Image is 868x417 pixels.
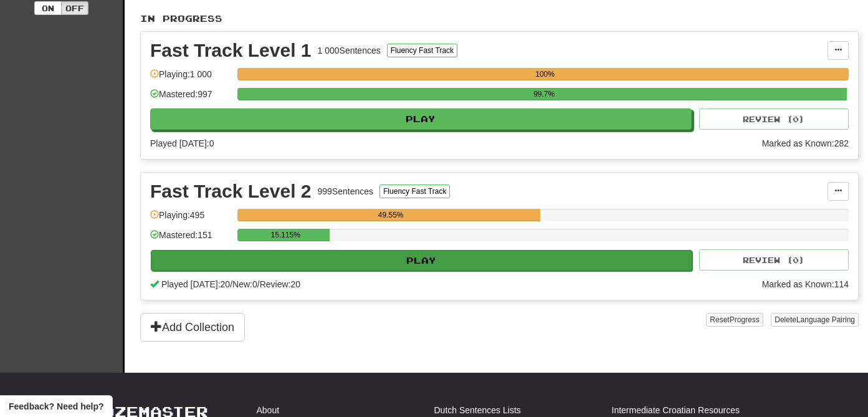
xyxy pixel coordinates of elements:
button: ResetProgress [706,313,763,327]
span: / [257,279,260,289]
button: Review (0) [699,108,849,130]
a: About [257,404,280,416]
button: Play [150,108,692,130]
button: Add Collection [140,313,245,342]
button: Fluency Fast Track [387,44,457,57]
div: Playing: 1 000 [150,68,231,89]
div: Playing: 495 [150,209,231,229]
div: 1 000 Sentences [318,44,381,57]
div: Fast Track Level 1 [150,41,312,60]
span: Played [DATE]: 20 [161,279,230,289]
span: Language Pairing [796,315,855,324]
span: Played [DATE]: 0 [150,138,214,148]
span: Review: 20 [260,279,300,289]
div: 100% [241,68,849,80]
div: Mastered: 997 [150,88,231,108]
span: Open feedback widget [9,400,103,413]
button: Play [151,250,692,271]
button: Fluency Fast Track [379,185,450,198]
div: Fast Track Level 2 [150,182,312,201]
span: New: 0 [232,279,257,289]
div: Marked as Known: 282 [762,137,849,150]
button: DeleteLanguage Pairing [771,313,859,327]
button: On [34,1,62,15]
div: 99.7% [241,88,847,100]
div: Marked as Known: 114 [762,278,849,290]
div: 15.115% [241,229,330,241]
a: Dutch Sentences Lists [434,404,521,416]
a: Intermediate Croatian Resources [612,404,740,416]
div: 49.55% [241,209,540,221]
div: 999 Sentences [318,185,374,198]
p: In Progress [140,12,859,25]
button: Review (0) [699,249,849,271]
span: Progress [730,315,760,324]
span: / [230,279,232,289]
button: Off [61,1,88,15]
div: Mastered: 151 [150,229,231,249]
